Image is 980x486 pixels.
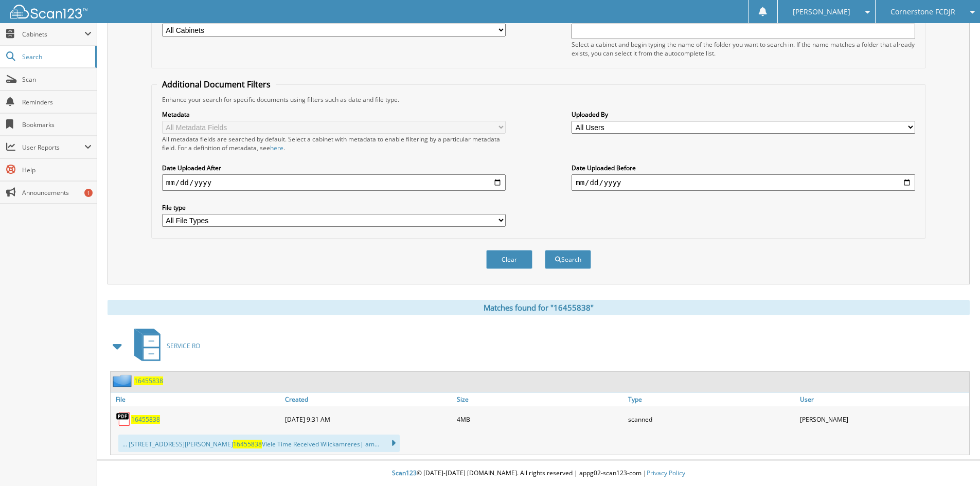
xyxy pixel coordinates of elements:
span: User Reports [22,143,84,152]
img: scan123-logo-white.svg [10,5,87,19]
img: folder2.png [113,374,134,387]
span: Search [22,52,90,61]
div: 4MB [454,409,626,429]
span: Cabinets [22,30,84,39]
div: Enhance your search for specific documents using filters such as date and file type. [157,95,920,104]
a: Privacy Policy [647,469,685,477]
a: 16455838 [134,376,163,385]
a: File [111,392,282,406]
span: Reminders [22,98,92,106]
input: end [572,174,915,191]
input: start [162,174,506,191]
span: Announcements [22,188,92,197]
img: PDF.png [116,411,131,427]
div: 1 [84,189,93,197]
div: [PERSON_NAME] [797,409,969,429]
a: Size [454,392,626,406]
div: All metadata fields are searched by default. Select a cabinet with metadata to enable filtering b... [162,135,506,152]
div: Select a cabinet and begin typing the name of the folder you want to search in. If the name match... [572,40,915,58]
span: [PERSON_NAME] [793,9,850,15]
label: Metadata [162,110,506,119]
div: Matches found for "16455838" [108,300,970,315]
span: SERVICE RO [167,341,200,350]
div: scanned [626,409,797,429]
a: SERVICE RO [128,326,200,366]
label: Uploaded By [572,110,915,119]
a: 16455838 [131,415,160,424]
legend: Additional Document Filters [157,79,276,90]
div: ... [STREET_ADDRESS][PERSON_NAME] Viele Time Received Wiickamreres| am... [118,435,400,452]
span: Scan [22,75,92,84]
button: Search [545,250,591,269]
label: Date Uploaded After [162,164,506,172]
a: Created [282,392,454,406]
div: [DATE] 9:31 AM [282,409,454,429]
span: Bookmarks [22,120,92,129]
a: here [270,143,283,152]
span: 16455838 [233,440,262,448]
div: © [DATE]-[DATE] [DOMAIN_NAME]. All rights reserved | appg02-scan123-com | [97,461,980,486]
span: Scan123 [392,469,417,477]
a: Type [626,392,797,406]
label: File type [162,203,506,212]
label: Date Uploaded Before [572,164,915,172]
a: User [797,392,969,406]
span: Cornerstone FCDJR [890,9,955,15]
span: Help [22,166,92,174]
button: Clear [486,250,532,269]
